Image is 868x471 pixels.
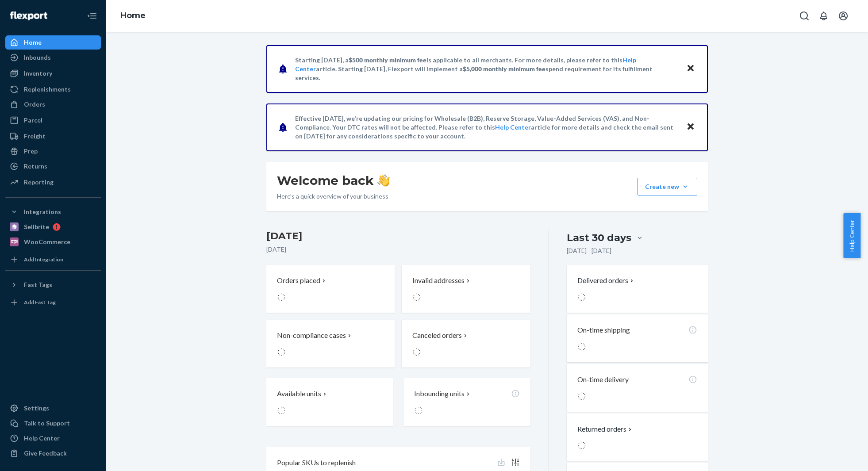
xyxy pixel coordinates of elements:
a: Settings [5,401,101,415]
a: Home [5,35,101,50]
p: On-time delivery [577,375,629,385]
button: Available units [266,378,393,426]
div: Inventory [24,69,52,78]
div: Prep [24,147,38,156]
a: Help Center [5,431,101,445]
ol: breadcrumbs [113,3,153,29]
div: Freight [24,132,46,141]
p: Inbounding units [414,389,465,399]
div: Home [24,38,42,47]
p: Popular SKUs to replenish [277,458,356,468]
a: Prep [5,144,101,158]
a: Freight [5,129,101,143]
div: Talk to Support [24,419,70,428]
a: Parcel [5,113,101,127]
button: Integrations [5,205,101,219]
a: Add Fast Tag [5,295,101,310]
a: Sellbrite [5,220,101,234]
img: hand-wave emoji [377,174,390,187]
p: Invalid addresses [412,276,465,286]
span: $5,000 monthly minimum fee [463,65,545,73]
a: Orders [5,97,101,111]
div: Help Center [24,434,60,443]
span: $500 monthly minimum fee [349,56,426,64]
p: Here’s a quick overview of your business [277,192,390,201]
div: Inbounds [24,53,51,62]
a: Returns [5,159,101,173]
button: Open Search Box [795,7,813,25]
div: Add Integration [24,256,63,263]
button: Close Navigation [83,7,101,25]
a: Help Center [495,123,531,131]
button: Orders placed [266,265,395,313]
a: Inbounds [5,50,101,65]
button: Create new [638,178,697,195]
div: Sellbrite [24,222,49,231]
h3: [DATE] [266,229,530,243]
a: Inventory [5,66,101,80]
button: Open account menu [834,7,852,25]
div: Returns [24,162,47,171]
div: Last 30 days [567,231,631,245]
div: WooCommerce [24,237,70,246]
button: Non-compliance cases [266,320,395,368]
p: Effective [DATE], we're updating our pricing for Wholesale (B2B), Reserve Storage, Value-Added Se... [295,114,678,141]
div: Add Fast Tag [24,299,56,306]
button: Close [685,62,696,75]
div: Give Feedback [24,449,67,458]
p: Starting [DATE], a is applicable to all merchants. For more details, please refer to this article... [295,56,678,82]
div: Fast Tags [24,280,52,289]
h1: Welcome back [277,172,390,188]
a: Home [120,11,146,20]
div: Orders [24,100,45,109]
button: Close [685,121,696,134]
a: Reporting [5,175,101,189]
button: Fast Tags [5,278,101,292]
button: Inbounding units [403,378,530,426]
p: Canceled orders [412,330,462,341]
button: Returned orders [577,424,634,434]
div: Reporting [24,178,54,187]
p: Non-compliance cases [277,330,346,341]
p: [DATE] [266,245,530,254]
button: Invalid addresses [402,265,530,313]
p: [DATE] - [DATE] [567,246,611,255]
p: Orders placed [277,276,320,286]
a: Add Integration [5,253,101,267]
a: Replenishments [5,82,101,96]
button: Canceled orders [402,320,530,368]
p: On-time shipping [577,325,630,335]
img: Flexport logo [10,11,47,20]
div: Settings [24,404,49,413]
button: Open notifications [815,7,833,25]
button: Help Center [843,213,860,258]
p: Available units [277,389,321,399]
button: Delivered orders [577,276,635,286]
div: Integrations [24,207,61,216]
a: WooCommerce [5,235,101,249]
div: Parcel [24,116,42,125]
button: Give Feedback [5,446,101,460]
div: Replenishments [24,85,71,94]
a: Talk to Support [5,416,101,430]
